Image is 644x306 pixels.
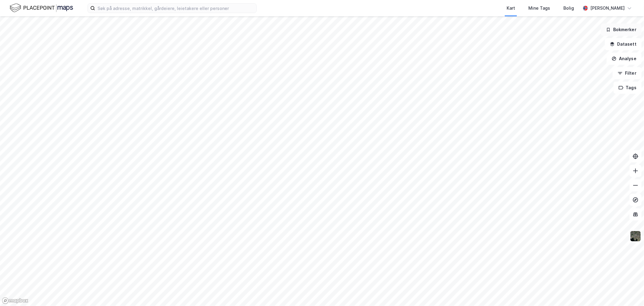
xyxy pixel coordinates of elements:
input: Søk på adresse, matrikkel, gårdeiere, leietakere eller personer [95,4,256,13]
button: Bokmerker [601,24,642,36]
iframe: Chat Widget [614,277,644,306]
button: Analyse [607,53,642,65]
div: Mine Tags [528,5,550,12]
div: Kart [507,5,515,12]
button: Datasett [605,38,642,50]
img: 9k= [630,230,641,242]
a: Mapbox homepage [2,297,28,304]
div: [PERSON_NAME] [590,5,625,12]
button: Filter [613,67,642,79]
button: Tags [614,82,642,94]
div: Kontrollprogram for chat [614,277,644,306]
div: Bolig [563,5,574,12]
img: logo.f888ab2527a4732fd821a326f86c7f29.svg [10,3,73,13]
